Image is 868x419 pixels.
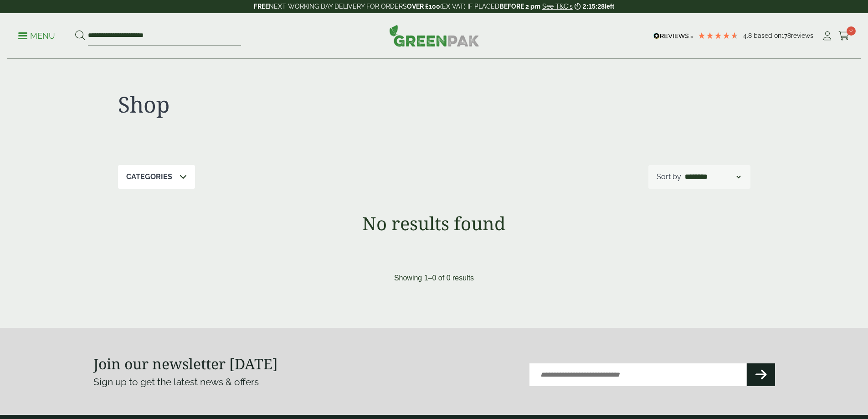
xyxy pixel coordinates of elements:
p: Sign up to get the latest news & offers [93,375,400,389]
a: Menu [18,31,55,40]
span: 0 [847,26,856,36]
i: My Account [822,31,833,41]
strong: BEFORE 2 pm [499,3,540,10]
img: REVIEWS.io [653,33,693,39]
img: GreenPak Supplies [389,25,479,47]
span: 2:15:28 [583,3,605,10]
strong: OVER £100 [407,3,440,10]
div: 4.78 Stars [698,31,739,40]
p: Menu [18,31,55,41]
span: reviews [791,32,813,39]
strong: Join our newsletter [DATE] [93,354,278,373]
p: Showing 1–0 of 0 results [394,273,474,284]
a: See T&C's [542,3,573,10]
select: Shop order [683,171,742,182]
h1: Shop [118,91,434,118]
p: Sort by [657,171,681,182]
h1: No results found [93,212,775,234]
span: left [605,3,614,10]
span: 178 [781,32,791,39]
strong: FREE [254,3,269,10]
i: Cart [838,31,850,41]
p: Categories [126,171,172,182]
a: 0 [838,29,850,43]
span: Based on [754,32,781,39]
span: 4.8 [743,32,754,39]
